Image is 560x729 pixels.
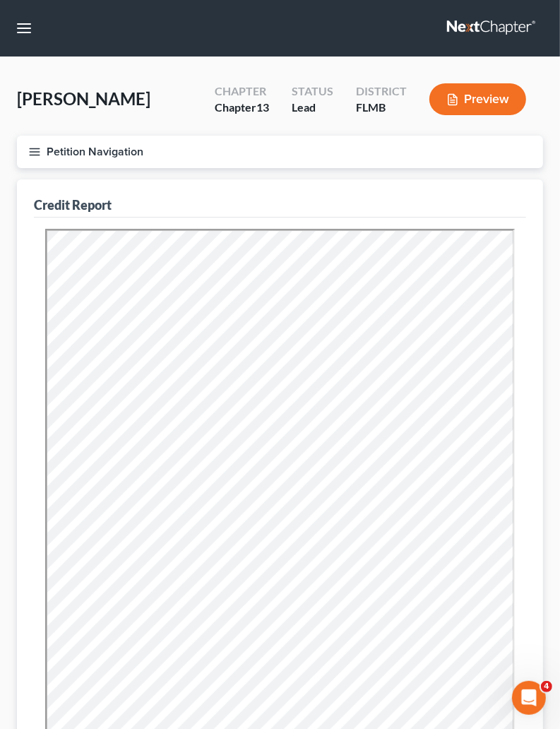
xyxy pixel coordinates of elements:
[292,100,333,116] div: Lead
[292,83,333,100] div: Status
[541,681,552,692] span: 4
[215,100,269,116] div: Chapter
[356,83,407,100] div: District
[17,136,543,168] button: Petition Navigation
[17,88,150,109] span: [PERSON_NAME]
[356,100,407,116] div: FLMB
[256,100,269,114] span: 13
[429,83,526,115] button: Preview
[34,196,112,213] div: Credit Report
[512,681,546,715] iframe: Intercom live chat
[215,83,269,100] div: Chapter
